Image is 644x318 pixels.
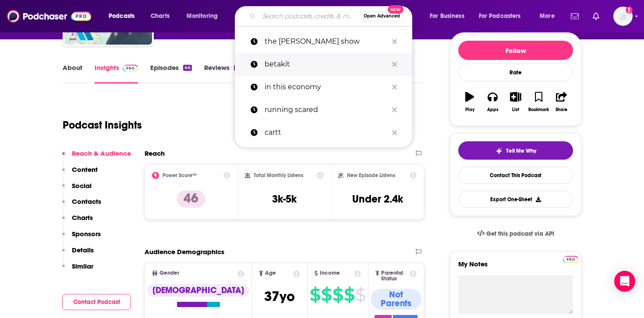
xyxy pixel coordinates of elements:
[458,63,573,81] div: Rate
[243,6,421,26] div: Search podcasts, credits, & more...
[458,86,481,118] button: Play
[177,190,205,208] p: 46
[145,9,175,23] a: Charts
[470,223,561,245] a: Get this podcast via API
[388,5,403,14] span: New
[540,10,555,22] span: More
[430,10,464,22] span: For Business
[204,63,238,84] a: Reviews1
[613,7,633,26] span: Logged in as amaclellan
[62,213,93,230] button: Charts
[72,246,94,254] p: Details
[234,65,238,71] div: 1
[613,7,633,26] img: User Profile
[235,53,412,76] a: betakit
[235,76,412,98] a: in this economy
[528,107,549,112] div: Bookmark
[613,7,633,26] button: Show profile menu
[62,182,92,198] button: Social
[265,270,276,276] span: Age
[95,63,138,84] a: InsightsPodchaser Pro
[486,230,554,238] span: Get this podcast via API
[479,10,521,22] span: For Podcasters
[147,284,249,297] div: [DEMOGRAPHIC_DATA]
[550,86,573,118] button: Share
[458,167,573,184] a: Contact This Podcast
[259,9,360,23] input: Search podcasts, credits, & more...
[265,53,388,76] p: betakit
[458,141,573,160] button: tell me why sparkleTell Me Why
[180,9,229,23] button: open menu
[567,9,582,24] a: Show notifications dropdown
[72,230,101,238] p: Sponsors
[352,192,403,206] h3: Under 2.4k
[321,288,332,302] span: $
[62,197,101,213] button: Contacts
[465,107,474,112] div: Play
[62,246,94,262] button: Details
[7,8,91,24] img: Podchaser - Follow, Share and Rate Podcasts
[504,86,527,118] button: List
[272,192,297,206] h3: 3k-5k
[72,197,101,206] p: Contacts
[310,288,320,302] span: $
[556,107,567,112] div: Share
[360,11,404,21] button: Open AdvancedNew
[62,262,93,278] button: Similar
[481,86,504,118] button: Apps
[254,172,303,178] h2: Total Monthly Listens
[62,149,131,165] button: Reach & Audience
[364,14,400,18] span: Open Advanced
[371,289,421,310] div: Not Parents
[72,182,92,190] p: Social
[62,165,98,182] button: Content
[145,149,165,157] h2: Reach
[62,294,131,310] button: Contact Podcast
[458,191,573,208] button: Export One-Sheet
[333,288,343,302] span: $
[235,30,412,53] a: the [PERSON_NAME] show
[563,256,578,263] img: Podchaser Pro
[512,107,519,112] div: List
[495,147,502,154] img: tell me why sparkle
[72,213,93,222] p: Charts
[264,288,295,305] span: 37 yo
[150,63,192,84] a: Episodes44
[123,65,138,72] img: Podchaser Pro
[626,7,633,14] svg: Add a profile image
[381,270,408,282] span: Parental Status
[534,9,566,23] button: open menu
[265,98,388,121] p: running scared
[589,9,603,24] a: Show notifications dropdown
[355,288,365,302] span: $
[72,149,131,157] p: Reach & Audience
[72,262,93,270] p: Similar
[458,41,573,60] button: Follow
[563,255,578,263] a: Pro website
[72,165,98,174] p: Content
[424,9,475,23] button: open menu
[344,288,354,302] span: $
[159,270,179,276] span: Gender
[187,10,218,22] span: Monitoring
[151,10,170,22] span: Charts
[487,107,499,112] div: Apps
[320,270,340,276] span: Income
[145,248,224,256] h2: Audience Demographics
[183,65,192,71] div: 44
[347,172,395,178] h2: New Episode Listens
[62,230,101,246] button: Sponsors
[265,76,388,98] p: in this economy
[527,86,550,118] button: Bookmark
[163,172,197,178] h2: Power Score™
[63,119,142,132] h1: Podcast Insights
[235,98,412,121] a: running scared
[109,10,134,22] span: Podcasts
[614,271,635,292] div: Open Intercom Messenger
[473,9,534,23] button: open menu
[265,121,388,144] p: cartt
[103,9,146,23] button: open menu
[458,260,573,275] label: My Notes
[235,121,412,144] a: cartt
